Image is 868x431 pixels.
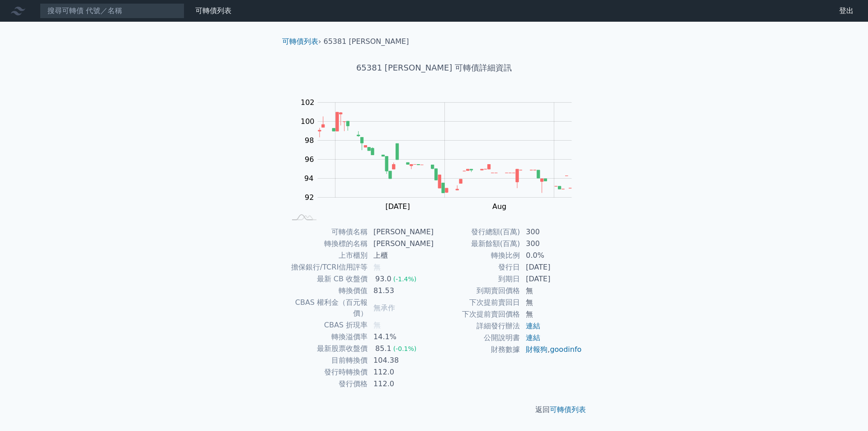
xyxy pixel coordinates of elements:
[368,366,434,378] td: 112.0
[286,226,368,238] td: 可轉債名稱
[368,238,434,250] td: [PERSON_NAME]
[296,98,585,211] g: Chart
[282,37,318,46] a: 可轉債列表
[434,238,520,250] td: 最新餘額(百萬)
[520,344,582,355] td: ,
[40,3,184,19] input: 搜尋可轉債 代號／名稱
[520,273,582,285] td: [DATE]
[373,321,381,329] span: 無
[286,319,368,331] td: CBAS 折現率
[286,366,368,378] td: 發行時轉換價
[368,378,434,390] td: 112.0
[550,345,581,354] a: goodinfo
[550,405,586,414] a: 可轉債列表
[368,355,434,366] td: 104.38
[368,250,434,261] td: 上櫃
[520,308,582,320] td: 無
[195,6,231,15] a: 可轉債列表
[526,333,540,342] a: 連結
[305,155,314,164] tspan: 96
[492,202,506,211] tspan: Aug
[368,226,434,238] td: [PERSON_NAME]
[301,98,315,107] tspan: 102
[286,250,368,261] td: 上市櫃別
[434,308,520,320] td: 下次提前賣回價格
[520,297,582,308] td: 無
[304,174,313,183] tspan: 94
[520,261,582,273] td: [DATE]
[373,274,393,284] div: 93.0
[275,404,593,415] p: 返回
[305,136,314,145] tspan: 98
[393,345,417,352] span: (-0.1%)
[286,331,368,343] td: 轉換溢價率
[520,285,582,297] td: 無
[434,273,520,285] td: 到期日
[324,36,409,47] li: 65381 [PERSON_NAME]
[286,238,368,250] td: 轉換標的名稱
[520,250,582,261] td: 0.0%
[526,345,547,354] a: 財報狗
[386,202,410,211] tspan: [DATE]
[434,261,520,273] td: 發行日
[286,355,368,366] td: 目前轉換價
[434,250,520,261] td: 轉換比例
[368,331,434,343] td: 14.1%
[286,273,368,285] td: 最新 CB 收盤價
[373,263,381,271] span: 無
[526,322,540,330] a: 連結
[520,226,582,238] td: 300
[286,297,368,319] td: CBAS 權利金（百元報價）
[434,297,520,308] td: 下次提前賣回日
[282,36,321,47] li: ›
[286,378,368,390] td: 發行價格
[434,344,520,355] td: 財務數據
[373,303,395,312] span: 無承作
[434,332,520,344] td: 公開說明書
[373,343,393,354] div: 85.1
[393,275,417,283] span: (-1.4%)
[368,285,434,297] td: 81.53
[832,4,861,18] a: 登出
[434,226,520,238] td: 發行總額(百萬)
[434,285,520,297] td: 到期賣回價格
[434,320,520,332] td: 詳細發行辦法
[286,261,368,273] td: 擔保銀行/TCRI信用評等
[520,238,582,250] td: 300
[305,193,314,202] tspan: 92
[275,62,593,74] h1: 65381 [PERSON_NAME] 可轉債詳細資訊
[286,343,368,355] td: 最新股票收盤價
[286,285,368,297] td: 轉換價值
[301,117,315,126] tspan: 100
